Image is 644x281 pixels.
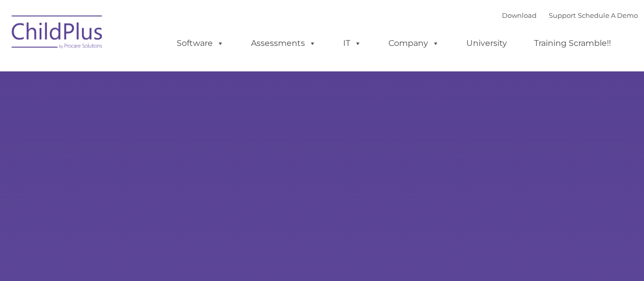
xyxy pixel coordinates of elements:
a: University [456,33,517,54]
a: Software [166,33,234,54]
a: IT [333,33,372,54]
a: Download [502,11,537,19]
img: ChildPlus by Procare Solutions [7,8,108,59]
a: Schedule A Demo [578,11,638,19]
a: Training Scramble!! [524,33,621,54]
a: Support [549,11,576,19]
a: Company [378,33,450,54]
a: Assessments [241,33,326,54]
font: | [502,11,638,19]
